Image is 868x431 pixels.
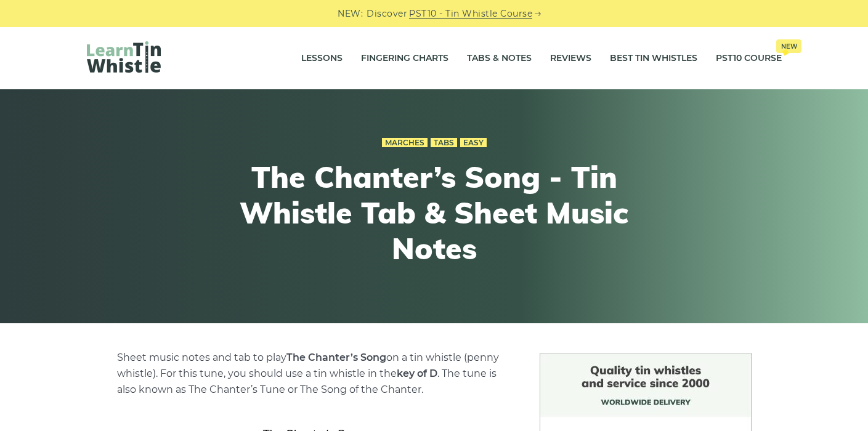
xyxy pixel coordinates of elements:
p: Sheet music notes and tab to play on a tin whistle (penny whistle). For this tune, you should use... [117,350,510,398]
strong: key of D [397,368,437,379]
a: Best Tin Whistles [610,43,697,74]
img: LearnTinWhistle.com [87,41,161,73]
a: Lessons [301,43,343,74]
span: New [776,39,801,53]
a: Tabs [431,138,457,148]
a: Reviews [550,43,591,74]
a: Fingering Charts [361,43,448,74]
a: Easy [460,138,487,148]
h1: The Chanter’s Song - Tin Whistle Tab & Sheet Music Notes [208,159,661,266]
a: Tabs & Notes [467,43,532,74]
a: PST10 CourseNew [716,43,782,74]
strong: The Chanter’s Song [286,352,386,363]
a: Marches [382,138,428,148]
